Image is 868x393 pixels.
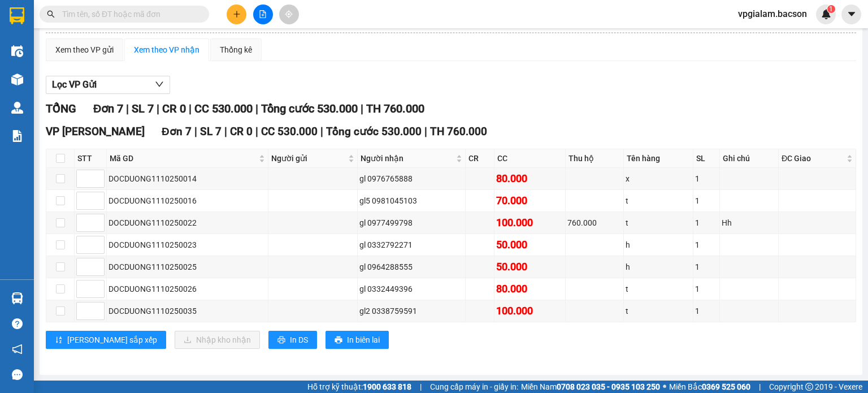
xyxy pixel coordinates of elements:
button: aim [279,5,299,24]
span: | [361,102,363,115]
div: DOCDUONG1110250025 [108,261,266,273]
input: Tìm tên, số ĐT hoặc mã đơn [62,8,196,20]
div: x [626,172,691,185]
th: Thu hộ [566,149,624,168]
sup: 1 [827,5,835,13]
span: message [12,369,23,380]
img: warehouse-icon [11,292,23,304]
button: printerIn DS [268,331,317,349]
span: In biên lai [347,334,380,346]
span: | [420,381,422,393]
span: | [126,102,129,115]
div: 1 [695,217,718,229]
span: TH 760.000 [366,102,424,115]
span: Người nhận [361,152,454,165]
div: 1 [695,305,718,317]
span: [PERSON_NAME] sắp xếp [67,334,157,346]
span: Tổng cước 530.000 [261,102,358,115]
div: t [626,283,691,295]
th: Ghi chú [720,149,778,168]
span: TH 760.000 [430,125,487,138]
span: Miền Nam [521,381,660,393]
td: DOCDUONG1110250014 [107,168,268,190]
div: gl 0976765888 [359,172,463,185]
td: DOCDUONG1110250035 [107,300,268,322]
span: | [424,125,427,138]
span: TỔNG [46,102,76,115]
th: CR [466,149,494,168]
span: question-circle [12,318,23,329]
td: DOCDUONG1110250025 [107,256,268,278]
div: t [626,217,691,229]
div: Xem theo VP nhận [134,44,199,56]
strong: 1900 633 818 [363,382,411,391]
div: 50.000 [496,237,563,253]
img: solution-icon [11,130,23,142]
span: down [155,80,164,89]
span: Lọc VP Gửi [52,77,97,92]
span: Tổng cước 530.000 [326,125,422,138]
div: gl 0332449396 [359,283,463,295]
th: SL [693,149,720,168]
span: copyright [805,383,813,391]
div: 80.000 [496,281,563,297]
div: DOCDUONG1110250023 [108,239,266,251]
button: caret-down [841,5,861,24]
span: CC 530.000 [261,125,318,138]
span: sort-ascending [55,336,63,345]
div: Thống kê [220,44,252,56]
span: SL 7 [132,102,154,115]
span: CC 530.000 [194,102,253,115]
div: 1 [695,172,718,185]
span: | [189,102,192,115]
span: | [194,125,197,138]
div: 1 [695,261,718,273]
span: Đơn 7 [162,125,192,138]
button: downloadNhập kho nhận [175,331,260,349]
span: | [759,381,761,393]
img: warehouse-icon [11,74,23,85]
span: Đơn 7 [93,102,123,115]
button: printerIn biên lai [325,331,389,349]
th: Tên hàng [624,149,693,168]
button: sort-ascending[PERSON_NAME] sắp xếp [46,331,166,349]
button: Lọc VP Gửi [46,76,170,94]
td: DOCDUONG1110250022 [107,212,268,234]
div: t [626,305,691,317]
div: gl 0332792271 [359,239,463,251]
strong: 0708 023 035 - 0935 103 250 [557,382,660,391]
div: DOCDUONG1110250035 [108,305,266,317]
span: notification [12,344,23,355]
img: warehouse-icon [11,102,23,114]
span: CR 0 [230,125,253,138]
span: CR 0 [162,102,186,115]
div: gl2 0338759591 [359,305,463,317]
div: 80.000 [496,171,563,187]
button: file-add [253,5,273,24]
div: 760.000 [567,217,622,229]
div: 100.000 [496,215,563,231]
img: logo-vxr [10,7,24,24]
span: SL 7 [200,125,222,138]
div: 1 [695,239,718,251]
div: gl5 0981045103 [359,195,463,207]
span: 1 [829,5,833,13]
span: ⚪️ [663,385,666,389]
td: DOCDUONG1110250026 [107,278,268,300]
span: | [157,102,159,115]
div: 100.000 [496,303,563,319]
span: vpgialam.bacson [729,7,816,21]
span: Miền Bắc [669,381,750,393]
div: DOCDUONG1110250014 [108,172,266,185]
th: CC [494,149,566,168]
span: printer [277,336,285,345]
span: | [255,125,258,138]
div: h [626,239,691,251]
span: Hỗ trợ kỹ thuật: [307,381,411,393]
span: ĐC Giao [782,152,844,165]
span: Cung cấp máy in - giấy in: [430,381,518,393]
div: 1 [695,283,718,295]
img: warehouse-icon [11,45,23,57]
span: aim [285,10,293,18]
td: DOCDUONG1110250016 [107,190,268,212]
